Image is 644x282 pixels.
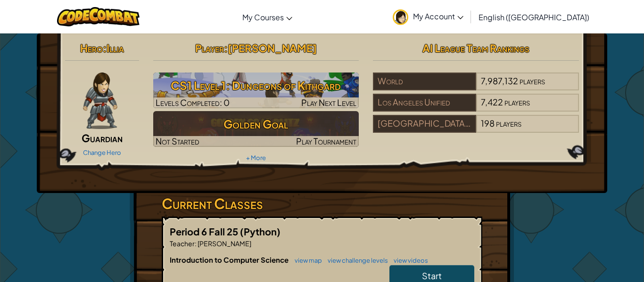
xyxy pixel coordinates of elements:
span: English ([GEOGRAPHIC_DATA]) [479,12,589,22]
span: Teacher [170,239,195,248]
a: Golden GoalNot StartedPlay Tournament [153,111,359,147]
span: Hero [80,41,103,55]
span: Play Next Level [301,97,356,108]
span: : [195,239,197,248]
div: [GEOGRAPHIC_DATA] Magnet K 12 [373,115,476,133]
a: view videos [389,257,428,264]
img: CS1 Level 1: Dungeons of Kithgard [153,73,359,108]
a: Play Next Level [153,73,359,108]
a: My Account [388,2,468,32]
a: [GEOGRAPHIC_DATA] Magnet K 12198players [373,124,579,135]
a: view challenge levels [323,257,388,264]
span: My Account [413,11,463,21]
span: 198 [481,118,495,129]
span: My Courses [242,12,284,22]
span: [PERSON_NAME] [197,239,251,248]
h3: CS1 Level 1: Dungeons of Kithgard [153,75,359,96]
span: Not Started [156,136,199,146]
h3: Golden Goal [153,113,359,135]
span: [PERSON_NAME] [228,41,317,55]
div: World [373,73,476,90]
span: : [224,41,228,55]
span: Player [195,41,224,55]
span: AI League Team Rankings [422,41,529,55]
span: Start [422,270,442,281]
span: players [496,118,521,129]
span: players [520,75,545,86]
span: Illia [107,41,124,55]
span: 7,422 [481,97,503,107]
img: Golden Goal [153,111,359,147]
span: Guardian [82,131,123,145]
span: 7,987,132 [481,75,518,86]
span: Levels Completed: 0 [156,97,230,108]
img: CodeCombat logo [57,7,140,26]
img: guardian-pose.png [83,73,117,129]
h3: Current Classes [162,193,482,214]
span: : [103,41,107,55]
div: Los Angeles Unified [373,94,476,112]
span: Period 6 Fall 25 [170,226,240,237]
a: English ([GEOGRAPHIC_DATA]) [474,4,594,30]
span: Introduction to Computer Science [170,255,290,264]
a: My Courses [238,4,297,30]
span: (Python) [240,226,281,237]
a: Change Hero [83,149,121,156]
a: view map [290,257,322,264]
a: + More [246,154,266,161]
a: Los Angeles Unified7,422players [373,103,579,113]
img: avatar [393,9,408,25]
span: Play Tournament [296,136,356,146]
span: players [504,97,530,107]
a: World7,987,132players [373,81,579,92]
